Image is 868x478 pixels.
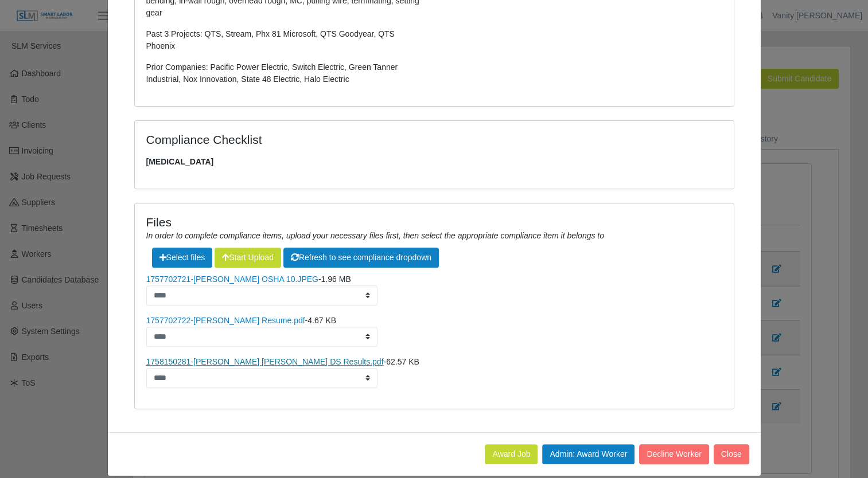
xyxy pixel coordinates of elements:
button: Close [714,444,749,464]
h4: Compliance Checklist [146,132,524,147]
span: 4.67 KB [308,316,336,325]
span: 62.57 KB [386,357,419,366]
span: Select files [152,248,213,268]
i: In order to complete compliance items, upload your necessary files first, then select the appropr... [146,231,604,240]
li: - [146,356,722,388]
span: [MEDICAL_DATA] [146,156,722,168]
span: 1.96 MB [321,275,351,284]
button: Award Job [485,444,538,464]
button: Decline Worker [639,444,709,464]
p: Past 3 Projects: QTS, Stream, Phx 81 Microsoft, QTS Goodyear, QTS Phoenix [146,28,426,52]
button: Start Upload [215,248,281,268]
a: 1757702722-[PERSON_NAME] Resume.pdf [146,316,305,325]
button: Refresh to see compliance dropdown [283,248,439,268]
p: Prior Companies: Pacific Power Electric, Switch Electric, Green Tanner Industrial, Nox Innovation... [146,61,426,85]
h4: Files [146,215,722,229]
li: - [146,273,722,305]
a: 1757702721-[PERSON_NAME] OSHA 10.JPEG [146,275,318,284]
button: Admin: Award Worker [542,444,635,464]
li: - [146,315,722,347]
a: 1758150281-[PERSON_NAME] [PERSON_NAME] DS Results.pdf [146,357,384,366]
